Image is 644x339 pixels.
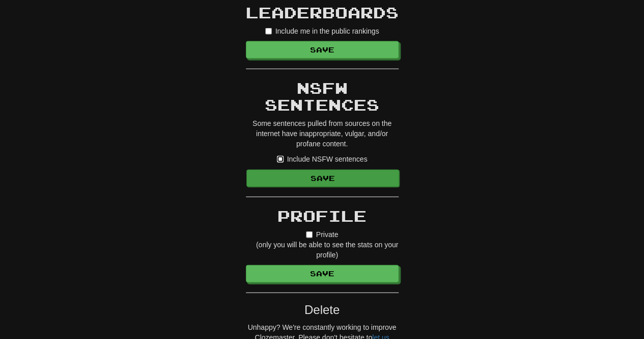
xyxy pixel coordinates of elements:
input: Private(only you will be able to see the stats on your profile) [306,231,313,238]
button: Save [246,170,399,187]
label: Private (only you will be able to see the stats on your profile) [246,229,399,260]
p: Some sentences pulled from sources on the internet have inappropriate, vulgar, and/or profane con... [246,118,399,149]
label: Include NSFW sentences [277,154,368,164]
button: Save [246,41,399,59]
h2: Profile [246,207,399,224]
h2: NSFW Sentences [246,80,399,113]
label: Include me in the public rankings [265,26,379,36]
button: Save [246,265,399,282]
input: Include NSFW sentences [277,156,284,163]
h3: Delete [246,303,399,317]
input: Include me in the public rankings [265,28,272,35]
h2: Leaderboards [246,4,399,21]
